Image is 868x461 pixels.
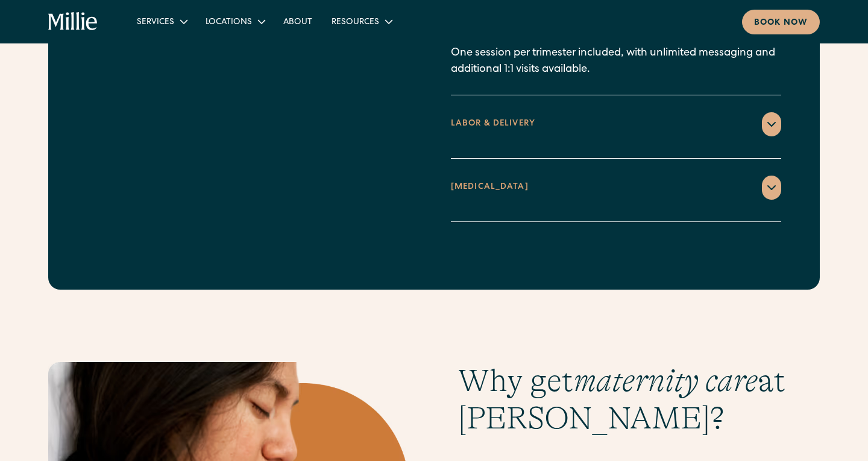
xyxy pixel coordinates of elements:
div: [MEDICAL_DATA] [451,181,529,194]
div: Locations [206,16,252,29]
h2: Why get at [PERSON_NAME]? [458,362,820,437]
div: Locations [196,11,274,31]
div: Resources [332,16,379,29]
a: Book now [742,10,820,34]
div: LABOR & DELIVERY [451,118,535,130]
div: Resources [322,11,401,31]
div: Services [137,16,174,29]
a: About [274,11,322,31]
div: Book now [754,17,808,30]
div: Services [127,11,196,31]
a: home [48,12,98,31]
em: maternity care [573,363,758,399]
